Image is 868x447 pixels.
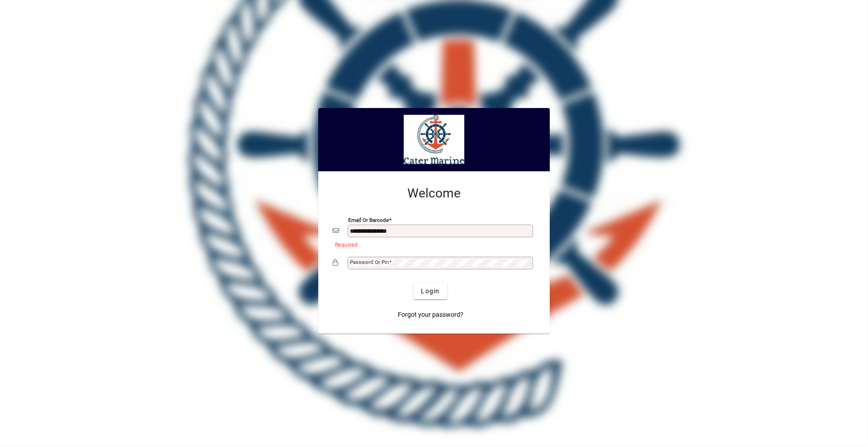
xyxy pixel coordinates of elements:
a: Forgot your password? [394,306,467,323]
mat-error: Required [335,240,528,249]
span: Forgot your password? [398,310,463,320]
mat-label: Email or Barcode [348,217,389,223]
button: Login [414,283,447,299]
span: Login [421,287,439,296]
h2: Welcome [333,186,535,201]
mat-label: Password or Pin [350,259,389,265]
